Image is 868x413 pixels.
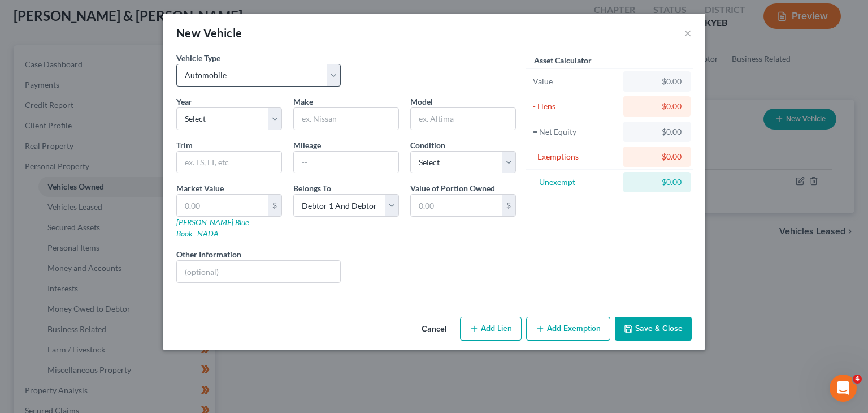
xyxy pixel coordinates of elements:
input: ex. Altima [411,108,515,130]
label: Vehicle Type [176,52,220,64]
span: Belongs To [293,183,331,193]
span: 4 [853,375,862,384]
a: NADA [197,229,219,238]
button: Add Lien [460,317,522,341]
div: $0.00 [632,101,682,112]
div: $0.00 [632,151,682,162]
input: 0.00 [411,195,502,216]
div: - Liens [533,101,618,112]
label: Asset Calculator [534,54,592,66]
div: = Net Equity [533,126,618,137]
input: -- [294,152,398,173]
label: Mileage [293,139,321,151]
label: Market Value [176,182,224,194]
div: $ [268,195,281,216]
button: Cancel [413,318,455,341]
label: Condition [410,139,445,151]
label: Model [410,96,433,107]
div: New Vehicle [176,25,242,41]
button: Save & Close [615,317,692,341]
div: $0.00 [632,76,682,87]
label: Trim [176,139,193,151]
input: 0.00 [177,195,268,216]
button: × [684,26,692,40]
div: = Unexempt [533,177,618,188]
span: Make [293,97,313,106]
button: Add Exemption [526,317,610,341]
div: $0.00 [632,126,682,137]
label: Year [176,96,192,107]
input: (optional) [177,261,340,282]
div: - Exemptions [533,151,618,162]
input: ex. LS, LT, etc [177,152,281,173]
label: Value of Portion Owned [410,182,495,194]
input: ex. Nissan [294,108,398,130]
label: Other Information [176,248,241,260]
div: $0.00 [632,177,682,188]
a: [PERSON_NAME] Blue Book [176,217,249,238]
div: $ [502,195,515,216]
div: Value [533,76,618,87]
iframe: Intercom live chat [830,375,857,402]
